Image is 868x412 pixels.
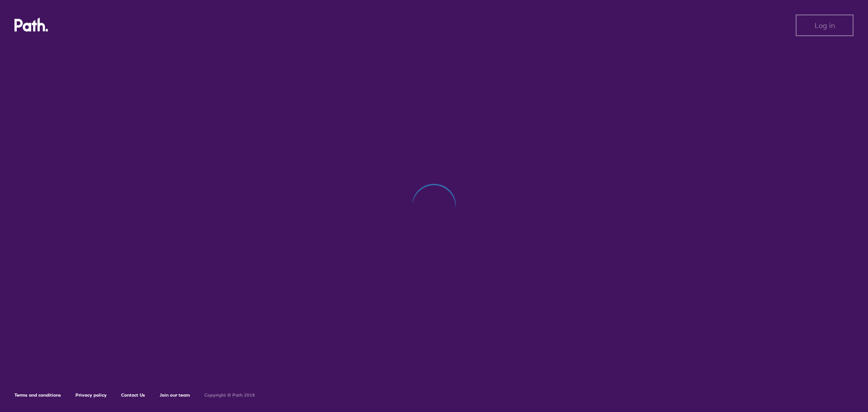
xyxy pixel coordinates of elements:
[160,392,190,398] a: Join our team
[121,392,145,398] a: Contact Us
[14,392,61,398] a: Terms and conditions
[815,21,835,29] span: Log in
[204,393,255,398] h6: Copyright © Path 2018
[75,392,107,398] a: Privacy policy
[796,14,854,36] button: Log in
